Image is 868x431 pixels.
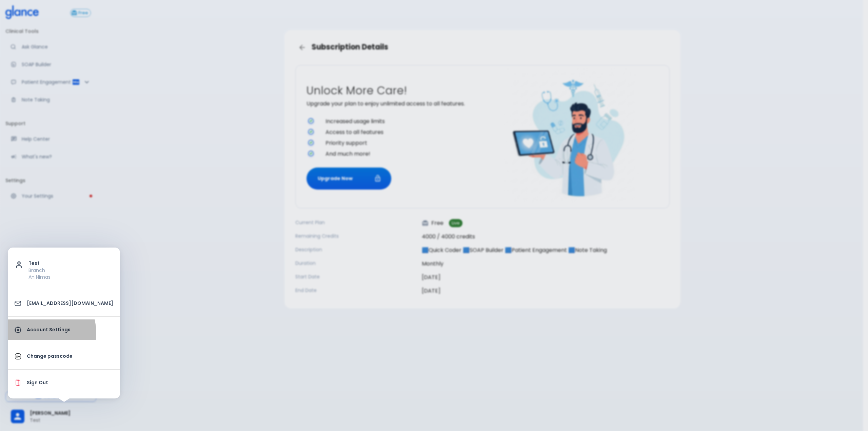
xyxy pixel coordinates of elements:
[28,267,113,274] p: Branch
[28,260,113,267] p: Test
[27,353,113,360] p: Change passcode
[28,274,113,280] p: An Nimas
[27,300,113,307] p: [EMAIL_ADDRESS][DOMAIN_NAME]
[27,326,113,333] p: Account Settings
[27,379,113,386] p: Sign Out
